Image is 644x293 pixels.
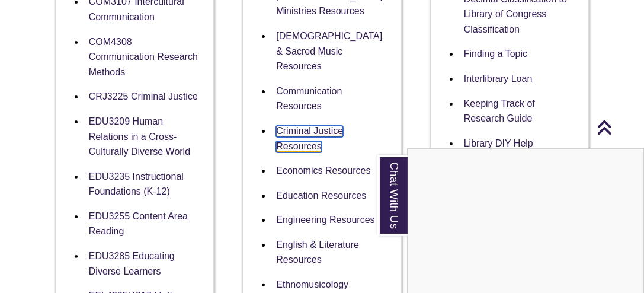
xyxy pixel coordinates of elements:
a: Library DIY Help [464,138,533,148]
a: Education Resources [276,190,366,200]
a: EDU3285 Educating Diverse Learners [89,251,175,276]
a: English & Literature Resources [276,240,359,265]
a: Keeping Track of Research Guide [464,98,535,124]
a: EDU3235 Instructional Foundations (K-12) [89,171,184,197]
a: EDU3209 Human Relations in a Cross-Culturally Diverse World [89,116,190,157]
a: [DEMOGRAPHIC_DATA] & Sacred Music Resources [276,31,382,71]
a: Criminal Justice Resources [276,126,343,152]
a: Economics Resources [276,165,370,176]
a: Finding a Topic [464,49,527,59]
a: Engineering Resources [276,215,374,225]
a: EDU3255 Content Area Reading [89,211,188,237]
a: Interlibrary Loan [464,74,533,84]
a: COM4308 Communication Research Methods [89,37,198,77]
a: Communication Resources [276,86,342,112]
a: CRJ3225 Criminal Justice [89,91,198,101]
a: Chat With Us [377,155,408,236]
a: Back to Top [597,119,641,135]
